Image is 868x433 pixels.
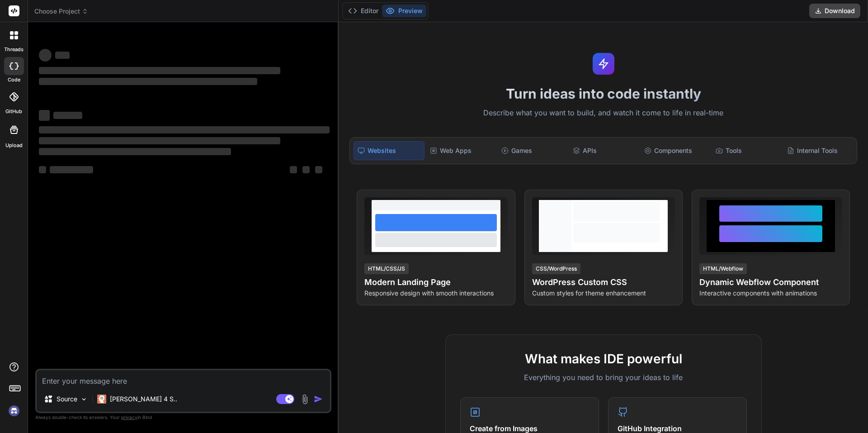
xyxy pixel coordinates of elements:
span: privacy [121,414,137,420]
span: ‌ [39,78,257,85]
span: ‌ [290,166,297,173]
button: Preview [382,5,426,17]
div: Components [641,141,710,160]
h1: Turn ideas into code instantly [344,86,863,102]
button: Editor [344,5,382,17]
div: Web Apps [426,141,496,160]
span: ‌ [39,126,330,133]
img: Pick Models [80,395,88,403]
span: ‌ [302,166,310,173]
h4: Modern Landing Page [364,276,507,289]
img: icon [314,395,323,404]
h2: What makes IDE powerful [460,349,747,368]
p: Responsive design with smooth interactions [364,289,507,298]
span: ‌ [55,52,70,59]
label: Upload [5,142,23,149]
img: attachment [300,394,310,404]
label: GitHub [5,108,22,115]
p: Custom styles for theme enhancement [532,289,675,298]
p: Describe what you want to build, and watch it come to life in real-time [344,107,863,119]
p: Everything you need to bring your ideas to life [460,372,747,383]
button: Download [809,4,860,18]
img: Claude 4 Sonnet [97,395,106,404]
span: ‌ [315,166,322,173]
span: ‌ [39,110,50,121]
p: Source [57,395,77,404]
span: ‌ [39,148,231,155]
div: HTML/CSS/JS [364,263,409,274]
div: HTML/Webflow [699,263,747,274]
span: ‌ [39,49,52,62]
div: APIs [569,141,639,160]
span: ‌ [39,67,280,74]
img: signin [6,403,22,419]
h4: Dynamic Webflow Component [699,276,842,289]
div: CSS/WordPress [532,263,580,274]
h4: WordPress Custom CSS [532,276,675,289]
div: Internal Tools [783,141,853,160]
span: ‌ [39,166,46,173]
span: ‌ [53,112,82,119]
span: Choose Project [34,7,88,16]
div: Tools [712,141,782,160]
p: [PERSON_NAME] 4 S.. [110,395,177,404]
span: ‌ [39,137,280,144]
p: Interactive components with animations [699,289,842,298]
label: threads [4,46,24,53]
label: code [8,76,20,84]
span: ‌ [50,166,93,173]
div: Games [498,141,567,160]
div: Websites [354,141,424,160]
p: Always double-check its answers. Your in Bind [35,413,331,422]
